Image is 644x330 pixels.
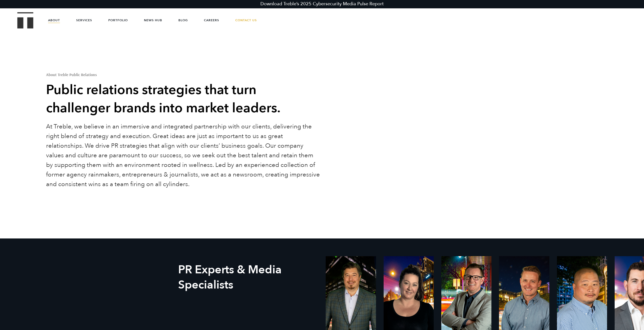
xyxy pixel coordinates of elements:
a: Services [76,13,92,28]
h1: About Treble Public Relations [46,73,320,77]
a: Portfolio [108,13,128,28]
a: Blog [178,13,188,28]
h2: PR Experts & Media Specialists [178,262,318,293]
h2: Public relations strategies that turn challenger brands into market leaders. [46,81,320,117]
a: Contact Us [235,13,257,28]
a: Careers [204,13,219,28]
a: Treble Homepage [18,13,33,28]
p: At Treble, we believe in an immersive and integrated partnership with our clients, delivering the... [46,122,320,189]
a: About [48,13,60,28]
img: Treble logo [17,12,33,28]
a: News Hub [144,13,162,28]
